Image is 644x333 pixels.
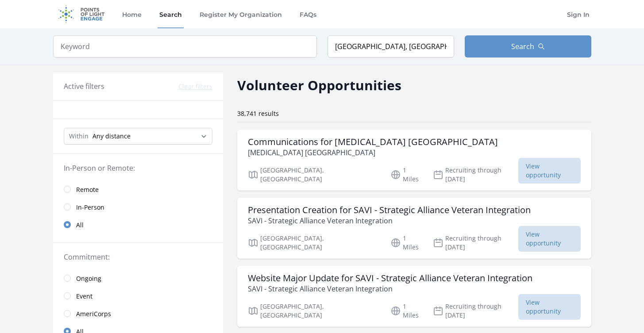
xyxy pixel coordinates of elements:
a: Ongoing [53,269,223,287]
span: Ongoing [76,274,101,283]
h3: Active filters [64,81,104,92]
p: [GEOGRAPHIC_DATA], [GEOGRAPHIC_DATA] [248,166,380,184]
input: Location [328,35,454,57]
button: Clear filters [178,82,212,91]
span: View opportunity [518,226,581,252]
a: All [53,216,223,233]
button: Search [465,35,591,57]
p: [MEDICAL_DATA] [GEOGRAPHIC_DATA] [248,147,498,158]
a: In-Person [53,198,223,216]
legend: In-Person or Remote: [64,163,212,173]
p: Recruiting through [DATE] [433,302,518,320]
h2: Volunteer Opportunities [237,75,401,95]
a: Remote [53,180,223,198]
span: View opportunity [518,294,581,320]
a: AmeriCorps [53,305,223,322]
input: Keyword [53,35,317,57]
h3: Presentation Creation for SAVI - Strategic Alliance Veteran Integration [248,205,531,215]
span: All [76,221,84,230]
p: 1 Miles [390,166,422,184]
p: SAVI - Strategic Alliance Veteran Integration [248,283,532,294]
span: Event [76,292,93,301]
p: Recruiting through [DATE] [433,166,518,184]
span: In-Person [76,203,104,212]
p: 1 Miles [390,302,422,320]
select: Search Radius [64,128,212,145]
h3: Communications for [MEDICAL_DATA] [GEOGRAPHIC_DATA] [248,137,498,147]
a: Event [53,287,223,305]
a: Website Major Update for SAVI - Strategic Alliance Veteran Integration SAVI - Strategic Alliance ... [237,266,591,327]
legend: Commitment: [64,252,212,262]
p: [GEOGRAPHIC_DATA], [GEOGRAPHIC_DATA] [248,234,380,252]
span: 38,741 results [237,109,279,118]
span: Remote [76,185,99,194]
span: View opportunity [518,158,581,184]
p: SAVI - Strategic Alliance Veteran Integration [248,215,531,226]
p: [GEOGRAPHIC_DATA], [GEOGRAPHIC_DATA] [248,302,380,320]
p: Recruiting through [DATE] [433,234,518,252]
p: 1 Miles [390,234,422,252]
span: Search [511,41,534,52]
a: Communications for [MEDICAL_DATA] [GEOGRAPHIC_DATA] [MEDICAL_DATA] [GEOGRAPHIC_DATA] [GEOGRAPHIC_... [237,130,591,191]
span: AmeriCorps [76,310,111,318]
h3: Website Major Update for SAVI - Strategic Alliance Veteran Integration [248,273,532,283]
a: Presentation Creation for SAVI - Strategic Alliance Veteran Integration SAVI - Strategic Alliance... [237,198,591,259]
